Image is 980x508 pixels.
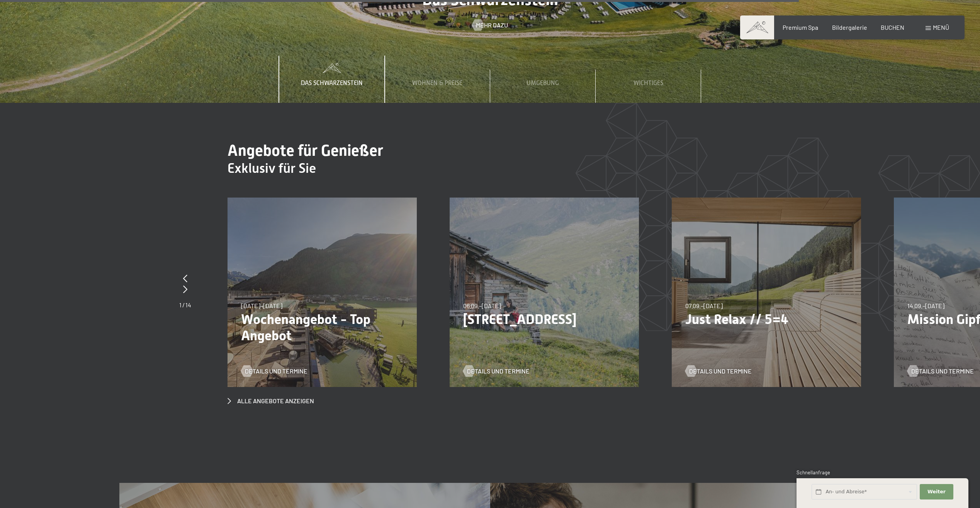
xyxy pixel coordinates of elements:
span: Details und Termine [467,367,530,375]
span: Angebote für Genießer [228,141,383,160]
span: 07.09.–[DATE] [685,302,723,309]
span: / [182,301,185,309]
p: [STREET_ADDRESS] [463,311,625,327]
a: BUCHEN [881,24,904,31]
span: Schnellanfrage [797,469,830,476]
span: 14.09.–[DATE] [907,302,944,309]
span: Umgebung [527,80,559,87]
span: Details und Termine [245,367,307,375]
a: Mehr dazu [472,21,508,29]
span: [DATE]–[DATE] [241,302,282,309]
a: Alle Angebote anzeigen [228,397,314,405]
button: Weiter [920,484,953,500]
a: Premium Spa [783,24,818,31]
a: Details und Termine [685,367,752,375]
span: 1 [179,301,182,309]
p: Just Relax // 5=4 [685,311,848,327]
span: Alle Angebote anzeigen [237,397,314,405]
p: Wochenangebot - Top Angebot [241,311,403,344]
span: Das Schwarzenstein [301,80,363,87]
span: 06.09.–[DATE] [463,302,501,309]
span: 14 [185,301,191,309]
span: Details und Termine [911,367,974,375]
span: Menü [933,24,949,31]
span: Details und Termine [689,367,752,375]
a: Bildergalerie [832,24,867,31]
span: Exklusiv für Sie [228,160,316,176]
span: Weiter [927,488,946,495]
span: Wohnen & Preise [412,80,462,87]
a: Details und Termine [241,367,307,375]
a: Details und Termine [463,367,530,375]
span: Mehr dazu [476,21,508,29]
span: Wichtiges [634,80,663,87]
